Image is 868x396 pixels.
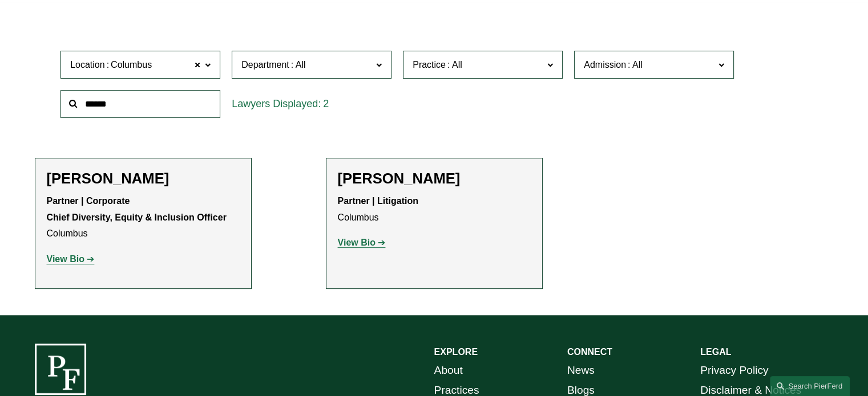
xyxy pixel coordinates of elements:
[338,196,418,206] strong: Partner | Litigation
[70,60,105,70] span: Location
[567,361,595,381] a: News
[770,376,850,396] a: Search this site
[434,347,478,357] strong: EXPLORE
[434,361,463,381] a: About
[338,238,376,247] strong: View Bio
[323,98,329,109] span: 2
[700,347,731,357] strong: LEGAL
[584,60,626,70] span: Admission
[47,193,240,242] p: Columbus
[47,170,240,187] h2: [PERSON_NAME]
[47,196,227,222] strong: Partner | Corporate Chief Diversity, Equity & Inclusion Officer
[47,254,95,264] a: View Bio
[241,60,289,70] span: Department
[338,170,531,187] h2: [PERSON_NAME]
[567,347,612,357] strong: CONNECT
[47,254,84,264] strong: View Bio
[111,58,152,72] span: Columbus
[700,361,768,381] a: Privacy Policy
[413,60,446,70] span: Practice
[338,238,386,247] a: View Bio
[338,193,531,226] p: Columbus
